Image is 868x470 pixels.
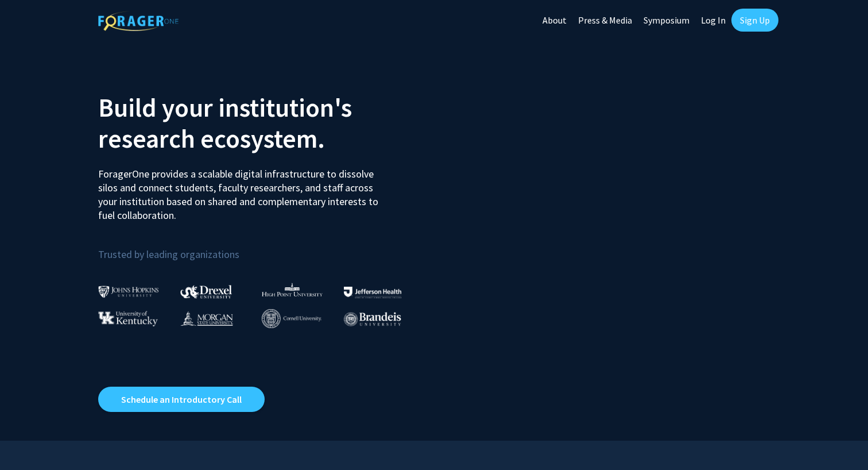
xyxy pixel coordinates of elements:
img: Drexel University [180,285,232,298]
img: Cornell University [262,309,321,328]
img: University of Kentucky [98,311,158,326]
img: Brandeis University [344,312,401,326]
img: Johns Hopkins University [98,286,159,298]
a: Opens in a new tab [98,387,265,412]
a: Sign Up [731,9,778,32]
p: ForagerOne provides a scalable digital infrastructure to dissolve silos and connect students, fac... [98,159,386,222]
img: High Point University [262,283,323,296]
h2: Build your institution's research ecosystem. [98,92,425,154]
img: Morgan State University [180,311,233,326]
img: Thomas Jefferson University [344,287,401,298]
img: ForagerOne Logo [98,11,179,31]
p: Trusted by leading organizations [98,232,425,263]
